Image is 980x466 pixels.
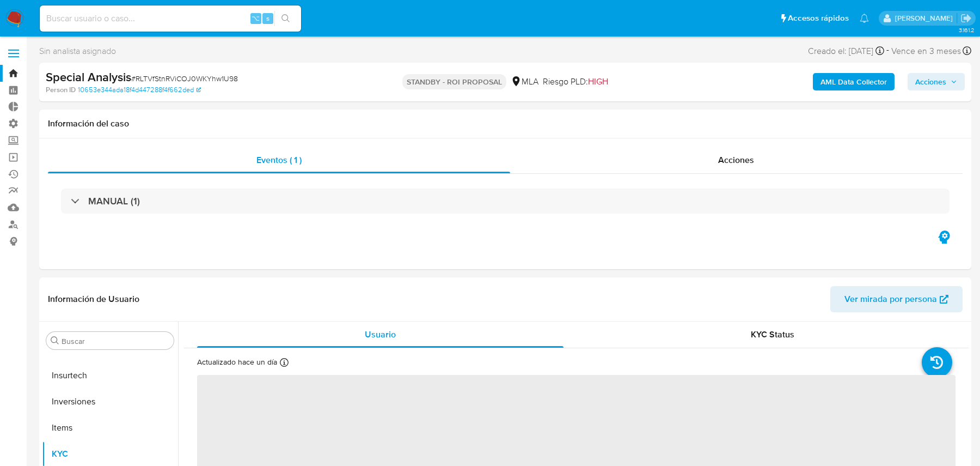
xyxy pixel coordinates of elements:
a: 10653e344ada18f4d447288f4f662ded [78,85,201,95]
button: Ver mirada por persona [830,286,963,312]
span: Vence en 3 meses [891,45,961,57]
span: Acciones [915,73,946,90]
b: Special Analysis [46,68,131,86]
span: HIGH [588,75,608,88]
button: AML Data Collector [813,73,895,90]
span: KYC Status [751,328,794,341]
input: Buscar [62,336,169,346]
button: Inversiones [42,389,178,415]
b: AML Data Collector [820,73,887,90]
h3: MANUAL (1) [88,195,140,207]
span: ⌥ [252,13,260,23]
p: juan.calo@mercadolibre.com [895,13,957,23]
div: Creado el: [DATE] [808,44,884,58]
span: Ver mirada por persona [844,286,937,312]
button: Insurtech [42,362,178,389]
a: Notificaciones [860,14,869,23]
h1: Información del caso [48,118,963,129]
span: Accesos rápidos [788,13,849,24]
p: STANDBY - ROI PROPOSAL [402,74,506,89]
span: Acciones [718,154,754,166]
span: Riesgo PLD: [543,76,608,88]
button: search-icon [274,11,297,26]
b: Person ID [46,85,76,95]
a: Salir [960,13,972,24]
div: MLA [511,76,538,88]
span: # RLTVfStnRViCOJ0WKYhw1U98 [131,73,238,84]
h1: Información de Usuario [48,294,139,305]
button: Acciones [908,73,965,90]
span: Eventos ( 1 ) [256,154,302,166]
span: Usuario [365,328,396,341]
p: Actualizado hace un día [197,357,277,367]
span: - [886,44,889,58]
button: Buscar [51,336,59,345]
span: Sin analista asignado [39,45,116,57]
button: Items [42,415,178,441]
div: MANUAL (1) [61,189,950,214]
input: Buscar usuario o caso... [40,11,301,26]
span: s [266,13,269,23]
